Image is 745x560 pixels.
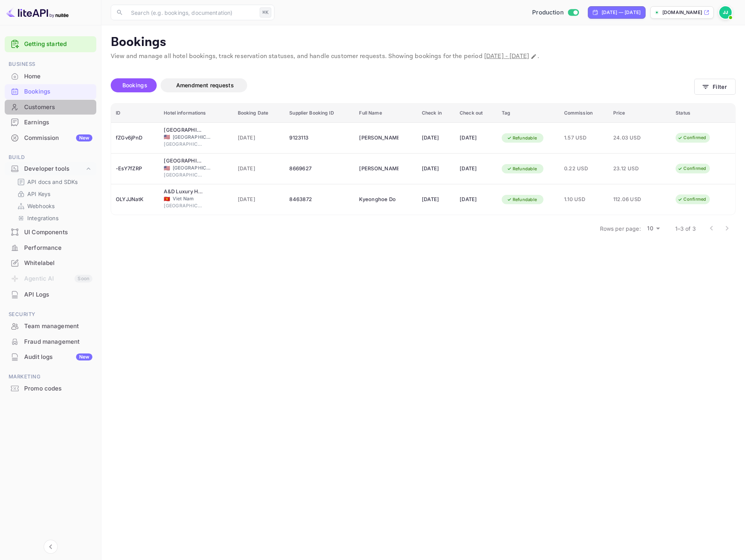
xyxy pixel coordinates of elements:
[532,8,564,17] span: Production
[564,134,604,142] span: 1.57 USD
[530,53,538,60] button: Change date range
[694,79,736,95] button: Filter
[5,131,96,146] div: CommissionNew
[613,134,652,142] span: 24.03 USD
[359,193,398,206] div: Kyeonghoe Do
[502,195,542,205] div: Refundable
[116,163,154,175] div: -EsY7fZRP
[111,104,159,123] th: ID
[164,202,203,209] span: [GEOGRAPHIC_DATA]
[111,78,694,92] div: account-settings tabs
[5,131,96,145] a: CommissionNew
[24,353,92,362] div: Audit logs
[27,190,50,198] p: API Keys
[5,319,96,333] a: Team management
[17,202,90,210] a: Webhooks
[613,195,652,204] span: 112.06 USD
[5,350,96,365] div: Audit logsNew
[5,319,96,334] div: Team management
[122,82,147,88] span: Bookings
[27,178,78,186] p: API docs and SDKs
[422,193,450,206] div: [DATE]
[17,190,90,198] a: API Keys
[497,104,559,123] th: Tag
[24,290,92,299] div: API Logs
[5,225,96,239] a: UI Components
[285,104,354,123] th: Supplier Booking ID
[644,223,663,234] div: 10
[460,163,492,175] div: [DATE]
[564,195,604,204] span: 1.10 USD
[613,164,652,173] span: 23.12 USD
[164,166,170,171] span: United States of America
[27,214,58,222] p: Integrations
[24,118,92,127] div: Earnings
[126,5,257,20] input: Search (e.g. bookings, documentation)
[14,200,93,212] div: Webhooks
[672,133,711,143] div: Confirmed
[14,188,93,200] div: API Keys
[5,381,96,396] div: Promo codes
[24,40,92,49] a: Getting started
[5,84,96,99] div: Bookings
[672,194,711,204] div: Confirmed
[5,115,96,129] a: Earnings
[5,115,96,130] div: Earnings
[164,126,203,134] div: Plaza Hotel & Casino
[14,212,93,224] div: Integrations
[460,132,492,144] div: [DATE]
[5,60,96,69] span: Business
[5,69,96,83] a: Home
[238,164,280,173] span: [DATE]
[5,100,96,114] a: Customers
[289,193,350,206] div: 8463872
[559,104,609,123] th: Commission
[662,9,702,16] p: [DOMAIN_NAME]
[422,132,450,144] div: [DATE]
[164,134,170,140] span: United States of America
[5,240,96,256] div: Performance
[5,381,96,396] a: Promo codes
[6,6,69,19] img: LiteAPI logo
[24,337,92,346] div: Fraud management
[14,176,93,187] div: API docs and SDKs
[5,256,96,271] div: Whitelabel
[609,104,671,123] th: Price
[24,228,92,237] div: UI Components
[111,52,736,61] p: View and manage all hotel bookings, track reservation statuses, and handle customer requests. Sho...
[5,334,96,349] a: Fraud management
[164,188,203,196] div: A&D Luxury Hotel
[422,163,450,175] div: [DATE]
[24,384,92,393] div: Promo codes
[24,164,85,173] div: Developer tools
[671,104,735,123] th: Status
[675,224,696,233] p: 1–3 of 3
[238,134,280,142] span: [DATE]
[111,35,736,50] p: Bookings
[238,195,280,204] span: [DATE]
[5,225,96,240] div: UI Components
[5,100,96,115] div: Customers
[455,104,497,123] th: Check out
[159,104,233,123] th: Hotel informations
[24,72,92,81] div: Home
[260,7,271,18] div: ⌘K
[5,69,96,84] div: Home
[24,244,92,253] div: Performance
[116,193,154,206] div: OLYJJNatK
[564,164,604,173] span: 0.22 USD
[502,133,542,143] div: Refundable
[5,350,96,364] a: Audit logsNew
[5,153,96,162] span: Build
[5,240,96,255] a: Performance
[173,195,212,202] span: Viet Nam
[17,214,90,222] a: Integrations
[5,334,96,350] div: Fraud management
[24,259,92,268] div: Whitelabel
[484,52,529,60] span: [DATE] - [DATE]
[173,134,212,141] span: [GEOGRAPHIC_DATA]
[173,164,212,171] span: [GEOGRAPHIC_DATA]
[5,84,96,99] a: Bookings
[529,8,582,17] div: Switch to Sandbox mode
[5,256,96,270] a: Whitelabel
